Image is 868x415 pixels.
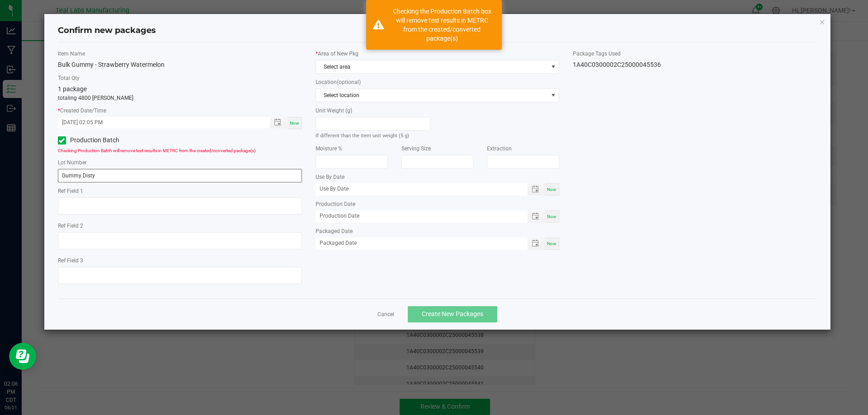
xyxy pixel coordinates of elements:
h4: Confirm new packages [58,25,817,37]
label: Ref Field 2 [58,222,302,230]
span: Checking Production Batch will remove test results in METRC from the created/converted package(s). [58,148,257,153]
span: Now [290,121,299,126]
label: Extraction [487,145,559,153]
label: Packaged Date [316,227,560,235]
label: Use By Date [316,173,560,181]
span: Select area [316,61,548,73]
span: Toggle popup [528,210,545,223]
small: If different than the item unit weight (5 g) [316,133,409,139]
label: Production Date [316,200,560,208]
span: Select location [316,89,548,102]
span: (optional) [337,79,361,85]
label: Created Date/Time [58,107,302,115]
label: Production Batch [58,135,173,145]
label: Moisture % [316,145,388,153]
span: Create New Packages [422,310,483,317]
span: Toggle popup [528,183,545,196]
label: Item Name [58,50,302,58]
label: Location [316,78,560,86]
label: Area of New Pkg [316,50,560,58]
div: Checking the Production Batch box will remove test results in METRC from the created/converted pa... [389,7,495,43]
label: Total Qty [58,74,302,82]
label: Ref Field 3 [58,256,302,265]
label: Package Tags Used [573,50,817,58]
label: Ref Field 1 [58,187,302,195]
div: 1A40C0300002C25000045536 [573,60,817,70]
span: Toggle popup [270,117,288,128]
span: Now [547,214,557,219]
span: Now [547,187,557,192]
label: Serving Size [401,145,474,153]
iframe: Resource center [9,343,36,370]
input: Created Datetime [58,117,260,128]
input: Packaged Date [316,238,518,249]
span: Toggle popup [528,238,545,250]
span: NO DATA FOUND [316,89,560,102]
label: Unit Weight (g) [316,107,431,115]
p: totaling 4800 [PERSON_NAME] [58,94,302,102]
input: Use By Date [316,183,518,195]
input: Production Date [316,210,518,222]
a: Cancel [377,311,394,318]
span: 1 package [58,85,87,93]
button: Create New Packages [408,306,497,322]
span: Now [547,241,557,246]
label: Lot Number [58,159,302,167]
div: Bulk Gummy - Strawberry Watermelon [58,60,302,70]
